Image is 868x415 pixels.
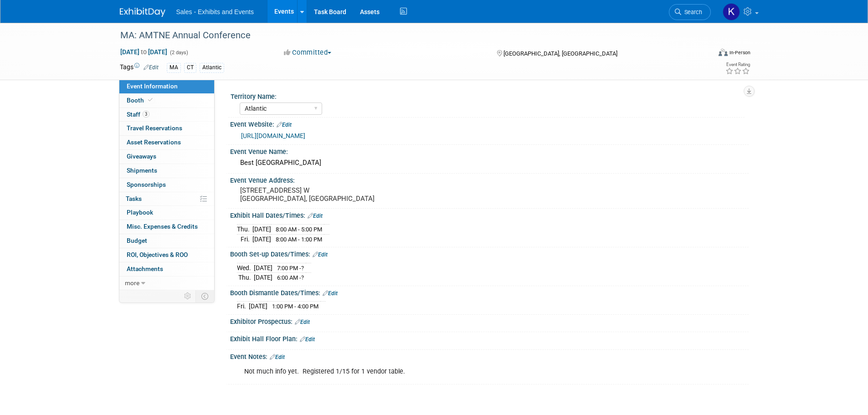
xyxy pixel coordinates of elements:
[119,80,214,93] a: Event Information
[126,195,142,202] span: Tasks
[230,332,749,344] div: Exhibit Hall Floor Plan:
[119,192,214,206] a: Tasks
[180,290,196,302] td: Personalize Event Tab Strip
[723,3,740,20] img: Kara Haven
[308,213,323,219] a: Edit
[230,145,749,156] div: Event Venue Name:
[230,286,749,298] div: Booth Dismantle Dates/Times:
[231,90,745,101] div: Territory Name:
[176,8,254,15] span: Sales - Exhibits and Events
[301,265,304,272] span: ?
[300,336,315,343] a: Edit
[127,111,149,118] span: Staff
[657,47,751,61] div: Event Format
[119,178,214,192] a: Sponsorships
[323,290,338,297] a: Edit
[277,122,292,128] a: Edit
[127,237,147,244] span: Budget
[230,350,749,362] div: Event Notes:
[195,290,214,302] td: Toggle Event Tabs
[127,82,178,90] span: Event Information
[119,248,214,262] a: ROI, Objectives & ROO
[148,97,153,102] i: Booth reservation complete
[127,223,198,230] span: Misc. Expenses & Credits
[237,224,252,234] td: Thu.
[127,138,181,146] span: Asset Reservations
[127,251,188,258] span: ROI, Objectives & ROO
[167,63,181,72] div: MA
[119,220,214,234] a: Misc. Expenses & Credits
[143,111,149,118] span: 3
[117,27,697,44] div: MA: AMTNE Annual Conference
[230,315,749,327] div: Exhibitor Prospectus:
[119,150,214,164] a: Giveaways
[169,50,188,56] span: (2 days)
[120,48,168,56] span: [DATE] [DATE]
[240,186,436,203] pre: [STREET_ADDRESS] W [GEOGRAPHIC_DATA], [GEOGRAPHIC_DATA]
[301,274,304,281] span: ?
[230,174,749,185] div: Event Venue Address:
[295,319,310,325] a: Edit
[729,49,750,56] div: In-Person
[184,63,196,72] div: CT
[249,302,267,311] td: [DATE]
[313,251,328,258] a: Edit
[119,94,214,108] a: Booth
[276,226,322,233] span: 8:00 AM - 5:00 PM
[119,234,214,248] a: Budget
[119,122,214,135] a: Travel Reservations
[276,236,322,243] span: 8:00 AM - 1:00 PM
[272,303,318,310] span: 1:00 PM - 4:00 PM
[254,263,272,273] td: [DATE]
[127,265,163,272] span: Attachments
[503,50,617,57] span: [GEOGRAPHIC_DATA], [GEOGRAPHIC_DATA]
[281,48,335,57] button: Committed
[119,108,214,122] a: Staff3
[119,277,214,290] a: more
[237,273,254,282] td: Thu.
[230,247,749,259] div: Booth Set-up Dates/Times:
[120,8,165,17] img: ExhibitDay
[237,234,252,244] td: Fri.
[119,262,214,276] a: Attachments
[125,279,139,287] span: more
[725,62,750,67] div: Event Rating
[237,302,249,311] td: Fri.
[238,363,648,381] div: Not much info yet. Registered 1/15 for 1 vendor table.
[254,273,272,282] td: [DATE]
[127,209,153,216] span: Playbook
[237,156,742,170] div: Best [GEOGRAPHIC_DATA]
[241,132,305,139] a: [URL][DOMAIN_NAME]
[669,4,711,20] a: Search
[270,354,285,360] a: Edit
[127,153,156,160] span: Giveaways
[127,181,166,188] span: Sponsorships
[119,164,214,178] a: Shipments
[719,49,728,56] img: Format-Inperson.png
[237,263,254,273] td: Wed.
[277,265,304,272] span: 7:00 PM -
[127,97,154,104] span: Booth
[277,274,304,281] span: 6:00 AM -
[252,234,271,244] td: [DATE]
[252,224,271,234] td: [DATE]
[127,124,182,132] span: Travel Reservations
[230,118,749,129] div: Event Website:
[120,62,159,73] td: Tags
[139,48,148,56] span: to
[119,206,214,220] a: Playbook
[200,63,224,72] div: Atlantic
[127,167,157,174] span: Shipments
[144,64,159,71] a: Edit
[230,209,749,220] div: Exhibit Hall Dates/Times:
[681,9,702,15] span: Search
[119,136,214,149] a: Asset Reservations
